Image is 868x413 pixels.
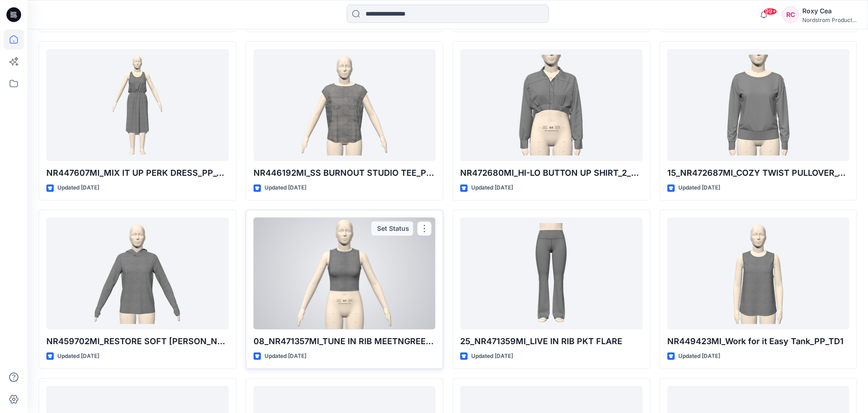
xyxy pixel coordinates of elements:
p: Updated [DATE] [57,183,99,193]
a: 25_NR471359MI_LIVE IN RIB PKT FLARE [460,218,643,329]
p: NR459702MI_RESTORE SOFT [PERSON_NAME] HOODIE_PP_TD1 [46,335,229,348]
p: Updated [DATE] [265,183,306,193]
div: Nordstrom Product... [802,17,857,23]
p: NR472680MI_HI-LO BUTTON UP SHIRT_2_ECLAT [460,167,643,179]
a: 15_NR472687MI_COZY TWIST PULLOVER_3_ECLAT [667,49,850,161]
a: NR459702MI_RESTORE SOFT ANNA HOODIE_PP_TD1 [46,218,229,329]
a: NR472680MI_HI-LO BUTTON UP SHIRT_2_ECLAT [460,49,643,161]
p: Updated [DATE] [678,183,720,193]
p: NR447607MI_MIX IT UP PERK DRESS_PP_TD1 [46,167,229,179]
div: Roxy Cea [802,6,857,17]
p: 15_NR472687MI_COZY TWIST PULLOVER_3_ECLAT [667,167,850,179]
span: 99+ [763,8,777,15]
div: RC [782,6,799,23]
a: NR449423MI_Work for it Easy Tank_PP_TD1 [667,218,850,329]
p: Updated [DATE] [265,352,306,361]
p: NR446192MI_SS BURNOUT STUDIO TEE_PP_TD1 [254,167,436,179]
p: Updated [DATE] [471,352,513,361]
a: NR447607MI_MIX IT UP PERK DRESS_PP_TD1 [46,49,229,161]
p: 25_NR471359MI_LIVE IN RIB PKT FLARE [460,335,643,348]
a: 08_NR471357MI_TUNE IN RIB MEETNGREET TANK_ECLAT [254,218,436,329]
p: Updated [DATE] [678,352,720,361]
p: Updated [DATE] [57,352,99,361]
p: Updated [DATE] [471,183,513,193]
a: NR446192MI_SS BURNOUT STUDIO TEE_PP_TD1 [254,49,436,161]
p: 08_NR471357MI_TUNE IN RIB MEETNGREET TANK_ECLAT [254,335,436,348]
p: NR449423MI_Work for it Easy Tank_PP_TD1 [667,335,850,348]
